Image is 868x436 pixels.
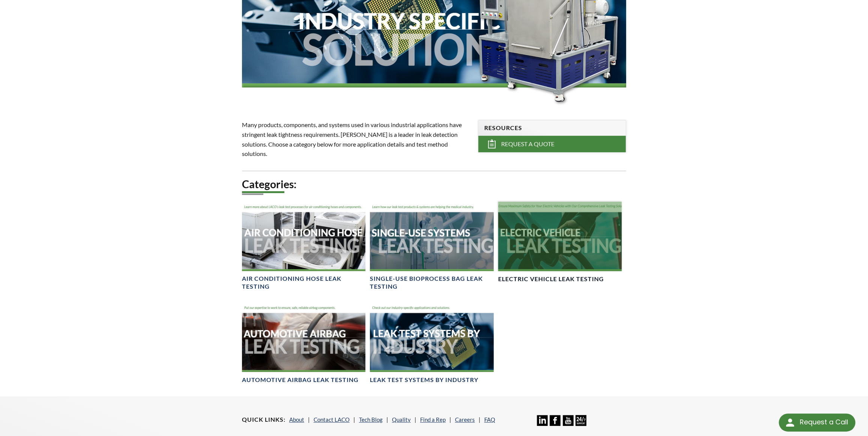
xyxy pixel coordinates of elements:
a: About [289,416,304,423]
h2: Categories: [242,177,626,191]
span: Request a Quote [501,140,554,148]
a: Quality [392,416,411,423]
img: 24/7 Support Icon [575,415,586,426]
h4: Leak Test Systems by Industry [370,376,478,384]
a: Careers [455,416,475,423]
div: Request a Call [799,414,848,431]
h4: Resources [484,124,620,132]
a: Find a Rep [420,416,446,423]
a: Request a Quote [478,136,626,152]
a: Contact LACO [314,416,350,423]
a: Tech Blog [359,416,383,423]
a: Leak Test Systems by Industry headerLeak Test Systems by Industry [370,303,494,384]
h4: Single-Use Bioprocess Bag Leak Testing [370,275,494,291]
a: Header showing medical tubing and bioprocess containers.Single-Use Bioprocess Bag Leak Testing [370,202,494,291]
h4: Automotive Airbag Leak Testing [242,376,359,384]
h4: Air Conditioning Hose Leak Testing [242,275,366,291]
div: Request a Call [779,414,855,432]
a: Automotive Airbag Leak Testing headerAutomotive Airbag Leak Testing [242,303,366,384]
a: Electric Vehicle Leak Testing BannerElectric Vehicle Leak Testing [498,202,622,283]
a: 24/7 Support [575,420,586,427]
p: Many products, components, and systems used in various industrial applications have stringent lea... [242,120,469,158]
h4: Electric Vehicle Leak Testing [498,275,604,283]
a: FAQ [484,416,495,423]
a: Air Conditioning Hose Leak Testing headerAir Conditioning Hose Leak Testing [242,202,366,291]
img: round button [784,417,796,429]
h4: Quick Links [242,416,285,424]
